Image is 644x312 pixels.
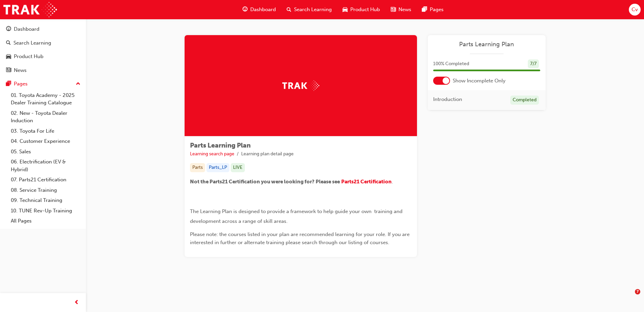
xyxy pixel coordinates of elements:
a: Dashboard [3,23,83,35]
div: News [14,67,27,74]
div: LIVE [231,163,245,172]
span: pages-icon [6,81,11,87]
a: car-iconProduct Hub [337,3,385,17]
span: Search Learning [294,6,332,14]
div: Completed [510,96,539,105]
a: pages-iconPages [417,3,449,17]
button: Cv [629,4,641,16]
span: 100 % Completed [433,60,469,68]
div: Pages [14,80,28,88]
span: The Learning Plan is designed to provide a framework to help guide your own training and developm... [190,208,404,224]
span: Pages [430,6,444,14]
span: guage-icon [6,26,11,32]
li: Learning plan detail page [241,150,294,158]
span: Product Hub [350,6,380,14]
button: Pages [3,78,83,90]
span: car-icon [6,54,11,60]
a: Parts21 Certification [341,179,392,185]
a: 05. Sales [8,147,83,157]
span: search-icon [287,5,291,14]
span: 7 [635,289,640,294]
a: 01. Toyota Academy - 2025 Dealer Training Catalogue [8,90,83,108]
a: News [3,64,83,77]
a: 10. TUNE Rev-Up Training [8,206,83,216]
a: Parts Learning Plan [433,41,540,48]
a: All Pages [8,216,83,226]
div: Search Learning [13,39,51,47]
span: Not the Parts21 Certification you were looking for? Please see [190,179,340,185]
span: pages-icon [422,5,427,14]
span: guage-icon [243,5,248,14]
a: 03. Toyota For Life [8,126,83,136]
button: DashboardSearch LearningProduct HubNews [3,22,83,78]
a: Search Learning [3,37,83,49]
img: Trak [3,2,57,17]
div: Product Hub [14,53,43,60]
a: 07. Parts21 Certification [8,175,83,185]
span: Introduction [433,96,462,103]
a: guage-iconDashboard [237,3,281,17]
a: 09. Technical Training [8,195,83,206]
span: search-icon [6,40,11,46]
div: Dashboard [14,25,39,33]
span: . [392,179,393,185]
a: 08. Service Training [8,185,83,196]
img: Trak [282,80,319,91]
a: 06. Electrification (EV & Hybrid) [8,157,83,175]
a: search-iconSearch Learning [281,3,337,17]
div: 7 / 7 [528,59,539,69]
span: up-icon [76,80,80,88]
div: Parts_LP [206,163,229,172]
a: 02. New - Toyota Dealer Induction [8,108,83,126]
iframe: Intercom live chat [621,289,637,305]
span: prev-icon [74,298,79,307]
span: Show Incomplete Only [453,77,506,85]
span: news-icon [391,5,396,14]
div: Parts [190,163,205,172]
span: Parts Learning Plan [190,141,251,149]
a: 04. Customer Experience [8,136,83,147]
a: Learning search page [190,151,234,157]
span: car-icon [343,5,348,14]
a: news-iconNews [385,3,417,17]
span: Please note: the courses listed in your plan are recommended learning for your role. If you are i... [190,231,411,245]
span: Cv [632,6,638,14]
span: Dashboard [250,6,276,14]
span: News [398,6,411,14]
a: Product Hub [3,50,83,63]
span: news-icon [6,68,11,74]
